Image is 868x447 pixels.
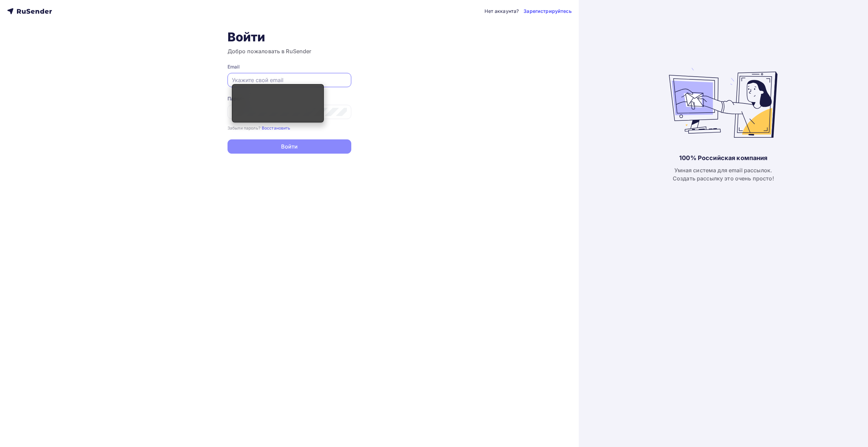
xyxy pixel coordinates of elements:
small: Восстановить [262,125,291,131]
div: Умная система для email рассылок. Создать рассылку это очень просто! [673,166,774,182]
div: Email [228,63,351,70]
button: Войти [228,139,351,154]
h1: Войти [228,30,351,44]
small: Забыли пароль? [228,125,260,131]
div: Пароль [228,95,351,102]
div: Нет аккаунта? [485,8,519,15]
h3: Добро пожаловать в RuSender [228,47,351,55]
div: 100% Российская компания [679,154,767,162]
input: Укажите свой email [232,76,347,84]
a: Восстановить [262,125,291,131]
a: Зарегистрируйтесь [524,8,571,15]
